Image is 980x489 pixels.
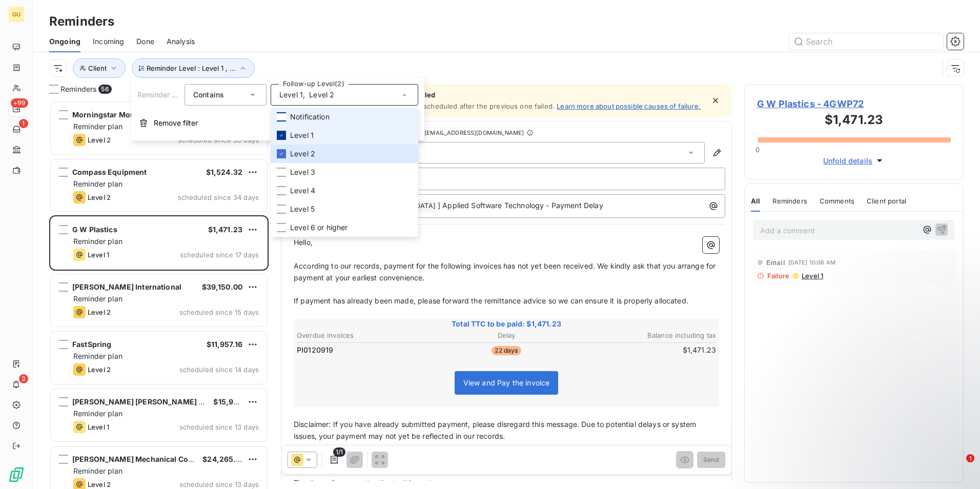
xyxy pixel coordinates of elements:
span: scheduled since 15 days [179,308,259,316]
span: Ongoing [49,36,80,47]
span: 1 [19,119,28,128]
span: Level 1 [88,423,109,431]
span: Reminder plan [73,294,122,303]
td: $1,471.23 [577,344,717,356]
h3: $1,471.23 [757,111,951,131]
span: $1,524.32 [206,168,242,176]
span: Contains [193,90,224,99]
span: Level 1 [88,251,109,259]
span: Morningstar Mountain Property [72,110,186,119]
span: [PERSON_NAME] [PERSON_NAME] Consulting,Inc [72,397,252,406]
span: $11,957.16 [207,340,243,349]
span: PI0120919 [297,345,333,355]
span: 3 [19,374,28,383]
span: Level 2 [290,149,315,159]
span: Reminder plan [73,237,122,246]
span: According to our records, payment for the following invoices has not yet been received. We kindly... [294,261,718,282]
th: Overdue invoices [296,330,436,341]
span: , [303,90,305,100]
span: Notification [290,112,330,122]
span: +99 [11,98,28,108]
span: Level 2 [88,480,111,488]
span: $1,471.23 [208,225,242,234]
span: Unfold details [823,155,872,166]
button: Client [73,58,126,78]
span: G W Plastics [72,225,117,234]
span: Reminder plan [73,122,122,131]
span: ] Applied Software Technology - Payment Delay [438,201,603,210]
span: This reminder was automatically rescheduled after the previous one failed. [311,102,555,110]
span: 22 days [492,346,521,355]
span: Level 2 [88,308,111,316]
span: G W Plastics - 4GWP72 [757,97,951,111]
th: Balance including tax [577,330,717,341]
iframe: Intercom notifications message [775,390,980,461]
span: Level 2 [88,365,111,374]
span: If payment has already been made, please forward the remittance advice so we can ensure it is pro... [294,296,688,305]
span: Level 6 or higher [290,222,348,233]
span: Level 1 [279,90,303,100]
span: Level 5 [290,204,315,214]
span: View and Pay the invoice [463,378,550,387]
span: All [751,197,760,205]
span: Reminder Level : Level 1 , ... [147,64,236,72]
span: [DATE] 10:06 AM [788,259,835,266]
span: Analysis [167,36,195,47]
div: grid [49,100,269,489]
span: scheduled since 13 days [179,480,259,488]
span: Level 1 [290,130,314,140]
span: Failure [767,272,789,280]
span: Reminder automatically rescheduled [311,91,701,99]
span: $15,971.00 [213,397,253,406]
span: Level 2 [88,136,111,144]
span: Reminder Level [137,90,190,99]
button: Send [697,452,725,468]
span: FastSpring [72,340,112,349]
span: Compass Equipment [72,168,147,176]
span: Level 1 [801,272,823,280]
iframe: Intercom live chat [945,454,970,479]
span: Hello, [294,238,313,247]
span: Reminder plan [73,466,122,475]
div: GU [8,6,25,23]
span: [PERSON_NAME] Mechanical Co LLC [72,455,203,463]
span: Reminders [60,84,96,94]
span: Remove filter [154,118,198,128]
span: scheduled since 13 days [179,423,259,431]
span: Thank you for your attention to this matter. [294,478,441,487]
span: Email [766,258,785,267]
span: Level 3 [290,167,315,177]
span: Reminders [772,197,807,205]
span: Reminder plan [73,179,122,188]
span: 1/1 [333,447,345,457]
span: Reminder plan [73,409,122,418]
span: Disclaimer: If you have already submitted payment, please disregard this message. Due to potentia... [294,420,698,440]
span: scheduled since 17 days [180,251,259,259]
span: 0 [756,146,760,154]
span: - [PERSON_NAME][EMAIL_ADDRESS][DOMAIN_NAME] [375,130,524,136]
span: Comments [820,197,854,205]
span: Client [88,64,107,72]
span: scheduled since 34 days [178,193,259,201]
span: Client portal [867,197,906,205]
h3: Reminders [49,12,114,31]
span: 56 [98,85,111,94]
span: Done [136,36,154,47]
span: Reminder plan [73,352,122,360]
span: Level 4 [290,186,315,196]
span: Level 2 [309,90,334,100]
input: Search [789,33,943,50]
a: Learn more about possible causes of failure. [557,102,701,110]
span: $39,150.00 [202,282,243,291]
th: Delay [437,330,576,341]
button: Reminder Level : Level 1 , ... [132,58,255,78]
button: Unfold details [820,155,888,167]
span: [PERSON_NAME] International [72,282,181,291]
button: Remove filter [131,112,424,134]
span: scheduled since 14 days [179,365,259,374]
span: $24,265.46 [202,455,246,463]
span: Level 2 [88,193,111,201]
span: Incoming [93,36,124,47]
span: Total TTC to be paid: $1,471.23 [295,319,718,329]
span: 1 [966,454,974,462]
